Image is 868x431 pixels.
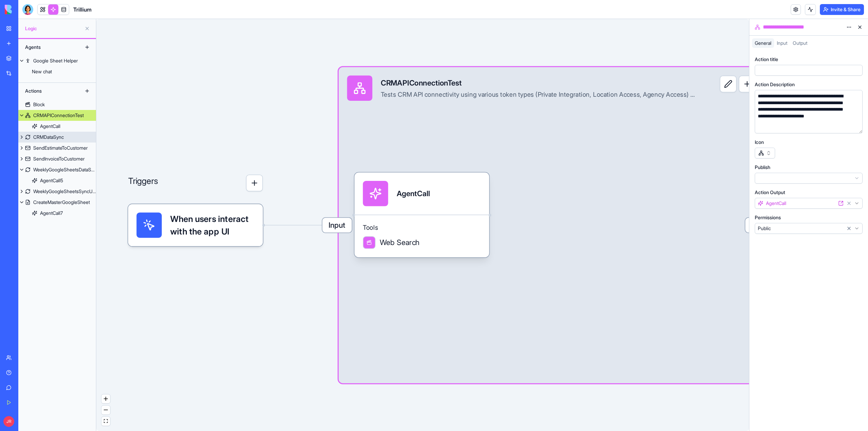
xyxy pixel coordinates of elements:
div: Block [33,101,45,108]
span: Tools [363,224,481,232]
a: Google Sheet Helper [18,55,96,66]
div: Regarding the custom integrations—just as [PERSON_NAME] noted, they’ll become available during Se... [11,127,106,160]
a: CRMAPIConnectionTest [18,110,96,121]
div: WeeklyGoogleSheetsDataSync [33,166,96,173]
button: zoom out [101,406,110,415]
span: Web Search [380,237,420,248]
a: CRMDataSync [18,132,96,143]
a: WeeklyGoogleSheetsDataSync [18,164,96,175]
h1: [PERSON_NAME] [33,3,77,8]
span: Input [777,40,787,46]
a: New chat [18,66,96,77]
label: Action Description [755,81,795,88]
button: fit view [101,417,110,426]
button: go back [4,3,17,16]
span: JR [3,416,14,427]
a: SendEstimateToCustomer [18,143,96,153]
span: Output [793,40,807,46]
div: CRMAPIConnectionTest [381,78,697,88]
p: Triggers [128,174,158,191]
span: Logic [25,25,82,32]
div: AgentCall5 [40,177,63,184]
div: Agents [22,42,76,53]
p: Active in the last 15m [33,8,81,15]
span: Trillium [73,5,92,14]
div: For Google Sheets, I asked [PERSON_NAME] to add an agent that syncs all your data. She created an... [11,163,106,217]
label: Permissions [755,214,781,221]
a: Block [18,99,96,110]
div: Close [119,3,131,15]
div: AgentCallToolsWeb Search [354,172,489,257]
div: SendInvoiceToCustomer [33,155,85,162]
label: Publish [755,164,770,171]
div: AgentCall [40,123,60,130]
label: Action Output [755,189,785,196]
div: Hi JP, [11,93,106,100]
a: CreateMasterGoogleSheet [18,197,96,208]
div: CreateMasterGoogleSheet [33,199,90,206]
a: SendInvoiceToCustomer [18,153,96,164]
span: General [755,40,771,46]
a: WeeklyGoogleSheetsSyncUpdate [18,186,96,197]
button: Start recording [43,222,48,228]
a: AgentCall7 [18,208,96,219]
a: AgentCall5 [18,175,96,186]
span: Input [322,218,352,232]
div: Google Sheet Helper [33,57,78,64]
img: logo [5,5,47,14]
div: Actions [22,86,76,96]
div: CRMDataSync [33,134,64,140]
textarea: Message… [6,208,130,220]
div: AgentCall7 [40,210,63,217]
div: Triggers [128,141,263,246]
div: WeeklyGoogleSheetsSyncUpdate [33,188,96,195]
div: Looking forward to connecting! Best, Shelly [11,60,106,80]
button: Gif picker [21,222,27,228]
div: InputCRMAPIConnectionTestTests CRM API connectivity using various token types (Private Integratio... [339,67,764,383]
div: AgentCall [397,188,430,199]
a: AgentCall [18,121,96,132]
div: SendEstimateToCustomer [33,145,88,151]
span: Output [745,218,782,232]
button: zoom in [101,394,110,404]
label: Icon [755,139,764,146]
div: New chat [32,68,52,75]
div: [PERSON_NAME] and I took a look at your app together 🙂 I was able to find the app you mentioned. [11,103,106,123]
button: Send a message… [116,220,127,230]
label: Action title [755,56,778,63]
button: Home [106,3,119,16]
span: When users interact with the app UI [170,212,254,238]
img: Profile image for Michal [19,4,30,15]
div: CRMAPIConnectionTest [33,112,84,119]
button: Emoji picker [11,222,16,228]
button: Invite & Share [820,4,864,15]
button: Upload attachment [32,222,38,228]
div: Tests CRM API connectivity using various token types (Private Integration, Location Access, Agenc... [381,90,697,99]
div: When users interact with the app UI [128,204,263,246]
